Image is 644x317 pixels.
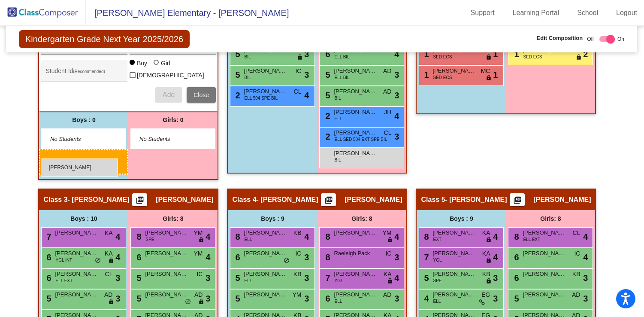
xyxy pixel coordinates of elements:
[197,270,203,279] span: IC
[206,251,210,264] span: 4
[394,48,399,61] span: 4
[244,87,287,96] span: [PERSON_NAME]
[304,251,309,264] span: 3
[512,196,523,208] mat-icon: picture_as_pdf
[163,91,175,98] span: Add
[583,292,588,305] span: 3
[422,232,429,241] span: 8
[382,229,391,238] span: YM
[422,294,429,303] span: 4
[486,278,492,285] span: lock
[433,54,452,60] span: SED ECS
[86,6,289,20] span: [PERSON_NAME] Elementary - [PERSON_NAME]
[244,270,287,278] span: [PERSON_NAME]
[194,290,203,299] span: AD
[233,49,240,59] span: 5
[194,229,203,238] span: YM
[383,67,391,76] span: AD
[583,230,588,243] span: 4
[587,35,594,43] span: Off
[145,229,188,237] span: [PERSON_NAME]
[533,195,591,204] span: [PERSON_NAME]
[115,271,120,284] span: 3
[293,229,302,238] span: KB
[486,54,492,61] span: lock
[609,6,644,20] a: Logout
[433,298,441,305] span: ELL
[44,273,51,283] span: 6
[156,195,213,204] span: [PERSON_NAME]
[115,292,120,305] span: 3
[486,257,492,264] span: lock
[128,210,218,227] div: Girls: 8
[108,299,114,305] span: lock
[493,251,498,264] span: 4
[244,277,252,284] span: ELL
[295,67,301,76] span: IC
[145,249,188,258] span: [PERSON_NAME]
[617,35,624,43] span: On
[145,236,154,243] span: SPE
[185,299,191,305] span: do_not_disturb_alt
[573,229,581,238] span: CL
[334,136,387,143] span: ELL SED 504 EXT SPE BIL
[570,6,605,20] a: School
[105,249,113,258] span: KA
[481,67,490,76] span: MC
[384,108,391,117] span: JH
[506,210,595,227] div: Girls: 8
[574,249,580,258] span: IC
[323,294,330,303] span: 6
[317,210,406,227] div: Girls: 8
[512,294,519,303] span: 5
[572,290,580,299] span: AD
[139,135,193,143] span: No Students
[583,251,588,264] span: 4
[155,87,182,103] button: Add
[294,87,302,96] span: CL
[394,89,399,102] span: 3
[482,229,490,238] span: KA
[115,251,120,264] span: 4
[493,230,498,243] span: 4
[323,132,330,141] span: 2
[55,290,98,299] span: [PERSON_NAME]
[510,193,525,206] button: Print Students Details
[334,298,342,305] span: ELL
[334,54,349,60] span: ELL BIL
[334,108,377,116] span: [PERSON_NAME]
[44,294,51,303] span: 5
[43,195,67,204] span: Class 3
[334,95,341,101] span: BIL
[136,59,147,67] div: Boy
[160,59,170,67] div: Girl
[394,68,399,81] span: 3
[433,74,452,81] span: SED ECS
[523,229,565,237] span: [PERSON_NAME]
[383,87,391,96] span: AD
[233,294,240,303] span: 5
[95,257,101,264] span: do_not_disturb_alt
[486,237,492,244] span: lock
[537,34,583,43] span: Edit Composition
[304,230,309,243] span: 4
[198,237,204,244] span: lock
[512,273,519,283] span: 6
[39,111,128,128] div: Boys : 0
[394,271,399,284] span: 4
[233,91,240,100] span: 2
[493,48,498,61] span: 1
[432,249,475,258] span: [PERSON_NAME]
[321,193,336,206] button: Print Students Details
[134,232,141,241] span: 8
[583,48,588,61] span: 2
[422,49,429,59] span: 1
[323,91,330,100] span: 5
[486,75,492,82] span: lock
[228,210,317,227] div: Boys : 9
[44,253,51,262] span: 6
[304,68,309,81] span: 3
[292,290,301,299] span: YM
[422,70,429,79] span: 1
[194,249,203,258] span: YM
